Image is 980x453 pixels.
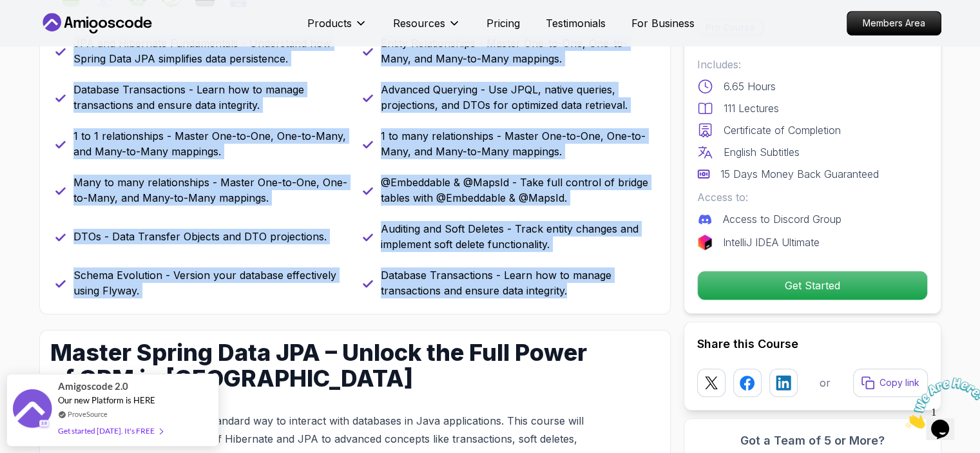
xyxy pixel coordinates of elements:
[73,128,347,159] p: 1 to 1 relationships - Master One-to-One, One-to-Many, and Many-to-Many mappings.
[73,175,347,206] p: Many to many relationships - Master One-to-One, One-to-Many, and Many-to-Many mappings.
[307,15,352,31] p: Products
[381,221,655,252] p: Auditing and Soft Deletes - Track entity changes and implement soft delete functionality.
[381,128,655,159] p: 1 to many relationships - Master One-to-One, One-to-Many, and Many-to-Many mappings.
[546,15,606,31] a: Testimonials
[697,235,713,250] img: jetbrains logo
[847,12,941,35] p: Members Area
[697,189,928,205] p: Access to:
[724,101,779,116] p: 111 Lectures
[307,15,367,41] button: Products
[5,5,10,16] span: 1
[381,267,655,298] p: Database Transactions - Learn how to manage transactions and ensure data integrity.
[724,122,841,138] p: Certificate of Completion
[73,35,347,66] p: JPA and Hibernate Fundamentals - Understand how Spring Data JPA simplifies data persistence.
[58,423,162,438] div: Get started [DATE]. It's FREE
[393,15,461,41] button: Resources
[68,409,108,419] a: ProveSource
[723,211,841,227] p: Access to Discord Group
[486,15,520,31] a: Pricing
[393,15,445,31] p: Resources
[73,267,347,298] p: Schema Evolution - Version your database effectively using Flyway.
[697,271,928,300] button: Get Started
[381,175,655,206] p: @Embeddable & @MapsId - Take full control of bridge tables with @Embeddable & @MapsId.
[5,5,85,56] img: Chat attention grabber
[631,15,695,31] a: For Business
[73,82,347,113] p: Database Transactions - Learn how to manage transactions and ensure data integrity.
[697,335,928,353] h2: Share this Course
[697,57,928,72] p: Includes:
[697,432,928,450] h3: Got a Team of 5 or More?
[879,376,919,389] p: Copy link
[720,166,879,182] p: 15 Days Money Back Guaranteed
[900,372,980,434] iframe: chat widget
[58,379,128,394] span: Amigoscode 2.0
[847,11,941,35] a: Members Area
[723,235,820,250] p: IntelliJ IDEA Ultimate
[58,395,155,405] span: Our new Platform is HERE
[853,369,928,397] button: Copy link
[50,340,599,391] h1: Master Spring Data JPA – Unlock the Full Power of ORM in [GEOGRAPHIC_DATA]
[698,271,927,300] p: Get Started
[724,79,776,94] p: 6.65 Hours
[724,144,800,160] p: English Subtitles
[381,82,655,113] p: Advanced Querying - Use JPQL, native queries, projections, and DTOs for optimized data retrieval.
[381,35,655,66] p: Entity Relationships - Master One-to-One, One-to-Many, and Many-to-Many mappings.
[13,389,52,431] img: provesource social proof notification image
[73,229,327,244] p: DTOs - Data Transfer Objects and DTO projections.
[820,375,831,390] p: or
